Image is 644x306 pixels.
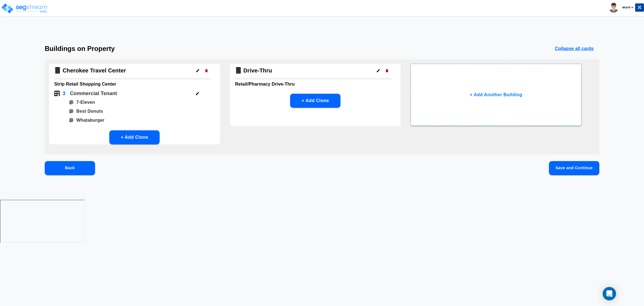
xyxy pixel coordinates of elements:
[63,67,126,74] h4: Cherokee Travel Center
[290,94,340,108] button: + Add Clone
[54,80,215,88] h6: Strip Retail Shopping Center
[549,161,599,175] button: Save and Continue
[63,90,65,97] p: 3
[45,45,115,53] h3: Buildings on Property
[411,64,581,126] button: + Add Another Building
[235,80,396,88] h6: Retail/Pharmacy Drive-Thru
[74,108,103,115] p: Best Donuts
[70,90,117,97] p: Commercial Tenant
[243,67,272,74] h4: Drive-Thru
[74,99,95,106] p: 7-Eleven
[74,117,104,124] p: Whataburger
[45,161,95,175] button: Back
[235,67,242,74] img: Building Icon
[609,3,619,13] img: avatar.png
[555,45,594,52] p: Collapse all cards
[69,118,74,123] img: Tenant Icon
[1,3,48,14] img: logo_pro_r.png
[54,67,61,74] img: Building Icon
[69,100,74,105] img: Tenant Icon
[622,5,631,10] b: Mark
[109,130,160,144] button: + Add Clone
[54,90,60,97] img: Tenant Icon
[69,109,74,114] img: Tenant Icon
[603,287,616,300] div: Open Intercom Messenger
